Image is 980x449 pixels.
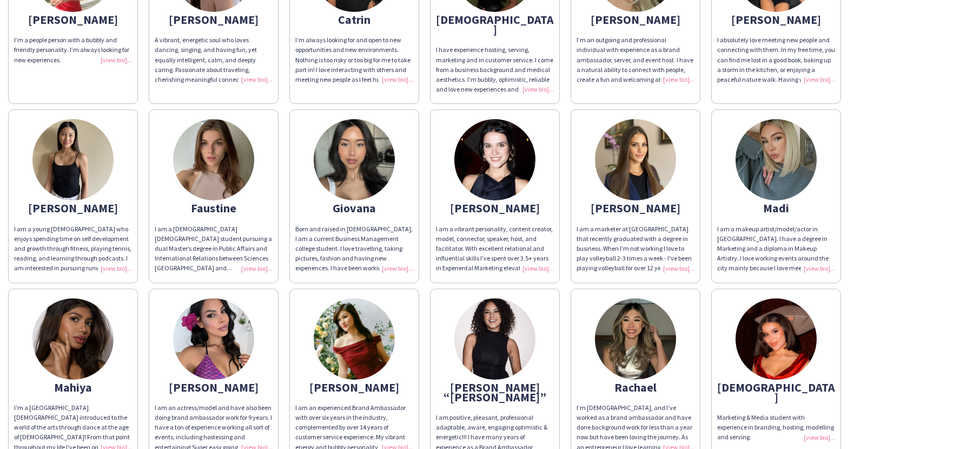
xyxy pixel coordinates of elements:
[717,382,835,402] div: [DEMOGRAPHIC_DATA]
[717,15,835,24] div: [PERSON_NAME]
[155,203,273,213] div: Faustine
[436,15,554,34] div: [DEMOGRAPHIC_DATA]
[577,382,694,392] div: Rachael
[436,45,554,94] div: I have experience hosting, serving, marketing and in customer service. I come from a business bac...
[155,382,273,392] div: [PERSON_NAME]
[436,382,554,402] div: [PERSON_NAME] “[PERSON_NAME]”
[295,15,413,24] div: Catrin
[717,35,835,84] div: I absolutely love meeting new people and connecting with them. In my free time, you can find me l...
[14,224,132,274] div: I am a young [DEMOGRAPHIC_DATA] who enjoys spending time on self development and growth through f...
[173,298,254,380] img: thumb-a932f1fc-09e2-4b50-bc12-f9c3a45a96ac.jpg
[155,35,273,84] div: A vibrant, energetic soul who loves dancing, singing, and having fun, yet equally intelligent, ca...
[155,224,273,274] div: I am a [DEMOGRAPHIC_DATA] [DEMOGRAPHIC_DATA] student pursuing a dual Master’s degree in Public Af...
[595,119,676,200] img: thumb-de70936b-6da6-4c63-8a78-29d8da20b72b.jpg
[155,15,273,24] div: [PERSON_NAME]
[717,413,835,443] div: Marketing & Media student with experience in branding, hosting, modelling and serving.
[717,203,835,213] div: Madi
[14,203,132,213] div: [PERSON_NAME]
[295,35,413,84] div: I’m always looking for and open to new opportunities and new environments. Nothing is too risky o...
[577,35,694,84] div: I’m an outgoing and professional individual with experience as a brand ambassador, server, and ev...
[173,119,254,200] img: thumb-68c81bee1035b.jpeg
[436,203,554,213] div: [PERSON_NAME]
[595,298,676,380] img: thumb-7f5bb3b9-617c-47ea-a986-a5c46022280f.jpg
[436,224,554,274] div: I am a vibrant personality, content creator, model, connector, speaker, host, and facilitator. Wi...
[454,119,535,200] img: thumb-af43c466-b1e9-42e9-a7cf-05362a65e204.jpg
[314,119,395,200] img: thumb-67f608d182194.jpeg
[14,15,132,24] div: [PERSON_NAME]
[32,298,114,380] img: thumb-160da553-b73d-4c1d-8112-5528a19ad7e5.jpg
[577,224,694,274] div: I am a marketer at [GEOGRAPHIC_DATA] that recently graduated with a degree in business. When I'm ...
[736,119,817,200] img: thumb-ccb6ec46-1cc1-4bad-bb24-198cf3d491c0.jpg
[577,203,694,213] div: [PERSON_NAME]
[736,298,817,380] img: thumb-702aafd1-c09d-4235-8faf-9718a90ceaf4.jpg
[717,224,835,274] div: I am a makeup artist/model/actor in [GEOGRAPHIC_DATA]. I have a degree in Marketing and a diploma...
[454,298,535,380] img: thumb-096a36ae-d931-42e9-ab24-93c62949a946.png
[295,224,413,274] div: Born and raised in [DEMOGRAPHIC_DATA], I am a current Business Management college student. I love...
[295,203,413,213] div: Giovana
[295,382,413,392] div: [PERSON_NAME]
[14,382,132,392] div: Mahiya
[577,15,694,24] div: [PERSON_NAME]
[14,35,132,65] div: I’m a people person with a bubbly and friendly personality. I’m always looking for new experiences.
[314,298,395,380] img: thumb-6822569337d1e.jpeg
[32,119,114,200] img: thumb-63f7f53e959ce.jpeg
